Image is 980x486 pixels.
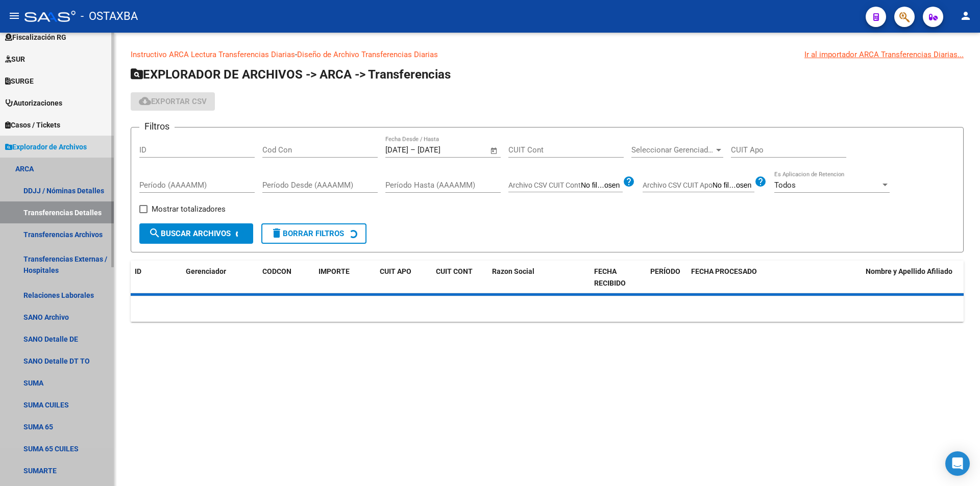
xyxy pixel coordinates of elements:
mat-icon: person [960,10,972,22]
span: SURGE [5,75,34,87]
button: Open calendar [488,145,500,157]
span: – [410,145,415,155]
datatable-header-cell: CUIT APO [376,261,432,294]
p: - [131,49,964,60]
mat-icon: search [149,227,161,239]
input: Archivo CSV CUIT Cont [581,181,623,190]
mat-icon: delete [271,227,283,239]
input: Fecha fin [418,145,467,155]
datatable-header-cell: FECHA RECIBIDO [590,261,646,294]
a: Diseño de Archivo Transferencias Diarias [297,50,438,59]
span: Casos / Tickets [5,119,60,131]
span: Gerenciador [186,267,226,275]
span: Explorador de Archivos [5,141,87,152]
span: Nombre y Apellido Afiliado [866,267,952,275]
span: Borrar Filtros [271,229,344,238]
span: Archivo CSV CUIT Apo [643,181,713,189]
span: FECHA PROCESADO [691,267,757,275]
span: FECHA RECIBIDO [594,267,626,287]
div: Ir al importador ARCA Transferencias Diarias... [804,49,964,60]
datatable-header-cell: Razon Social [488,261,590,294]
datatable-header-cell: FECHA PROCESADO [687,261,862,294]
datatable-header-cell: IMPORTE [314,261,376,294]
span: EXPLORADOR DE ARCHIVOS -> ARCA -> Transferencias [131,67,451,82]
span: Archivo CSV CUIT Cont [508,181,581,189]
span: CUIT APO [380,267,411,275]
datatable-header-cell: Gerenciador [182,261,258,294]
span: Fiscalización RG [5,32,66,43]
h3: Filtros [139,119,175,134]
datatable-header-cell: ID [131,261,182,294]
span: - OSTAXBA [81,5,138,28]
mat-icon: help [754,175,767,188]
span: Mostrar totalizadores [152,203,226,215]
span: CUIT CONT [436,267,473,275]
mat-icon: menu [8,10,20,22]
mat-icon: help [623,175,635,188]
span: Exportar CSV [139,97,207,106]
input: Fecha inicio [385,145,408,155]
button: Exportar CSV [131,92,215,111]
button: Borrar Filtros [261,223,366,244]
span: Autorizaciones [5,97,62,109]
span: Seleccionar Gerenciador [631,145,714,155]
span: Buscar Archivos [149,229,231,238]
datatable-header-cell: CODCON [258,261,294,294]
div: Open Intercom Messenger [945,451,970,476]
datatable-header-cell: Nombre y Apellido Afiliado [862,261,964,294]
span: IMPORTE [318,267,350,275]
datatable-header-cell: CUIT CONT [432,261,488,294]
span: PERÍODO [650,267,680,275]
a: Instructivo ARCA Lectura Transferencias Diarias [131,50,295,59]
mat-icon: cloud_download [139,95,151,107]
span: ID [135,267,141,275]
span: CODCON [262,267,291,275]
span: SUR [5,54,25,65]
datatable-header-cell: PERÍODO [646,261,687,294]
input: Archivo CSV CUIT Apo [713,181,754,190]
span: Todos [774,181,796,190]
span: Razon Social [492,267,534,275]
button: Buscar Archivos [139,223,253,244]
